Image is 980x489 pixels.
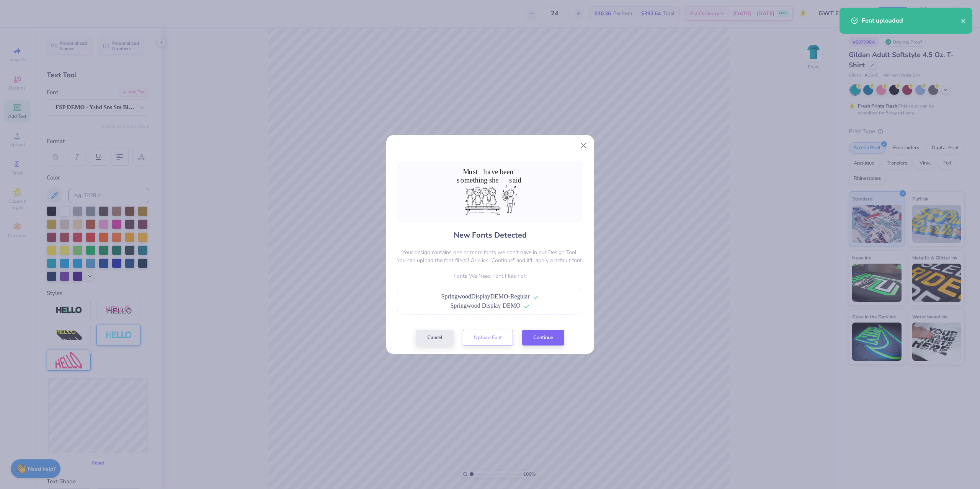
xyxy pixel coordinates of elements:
[441,293,529,300] span: SpringwoodDisplayDEMO-Regular
[397,248,583,264] p: Your design contains one or more fonts we don't have in our Design Tool. You can upload the font ...
[961,16,966,25] button: close
[862,16,961,25] div: Font uploaded
[397,272,583,280] p: Fonts We Need Font Files For:
[454,230,527,241] h4: New Fonts Detected
[450,302,520,309] span: Springwood Display DEMO
[576,138,591,153] button: Close
[416,330,454,346] button: Cancel
[522,330,564,346] button: Continue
